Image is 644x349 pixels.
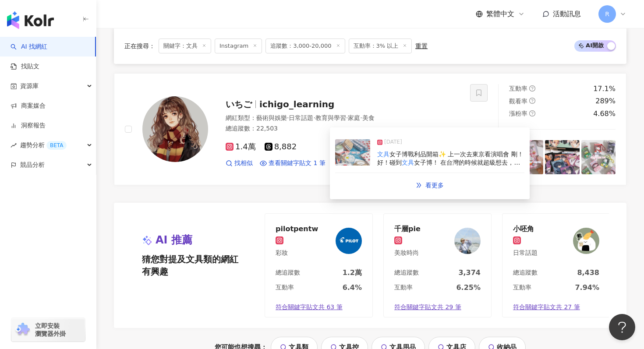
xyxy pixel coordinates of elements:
span: 猜您對提及文具類的網紅有興趣 [142,253,244,278]
img: logo [7,11,54,29]
span: 女子博！ 在台灣的時候就超級想去，立馬上網訂票ദ്ദി𐔌՞⸝⸝≍ ·̫ ≍⸝⸝՞𐦯 [377,159,520,175]
span: 1.4萬 [226,142,256,152]
span: 關鍵字：文具 [159,39,211,53]
div: 互動率 [513,283,531,292]
a: 找相似 [226,159,253,168]
span: R [605,9,609,19]
div: 289% [595,96,616,106]
span: rise [11,142,17,148]
div: 互動率 [276,283,294,292]
a: 千層pie美妝時尚KOL Avatar總追蹤數3,374互動率6.25%符合關鍵字貼文共 29 筆 [383,213,492,317]
div: 總追蹤數 ： 22,503 [226,124,460,133]
div: 互動率 [394,283,413,292]
span: question-circle [529,98,535,104]
span: いちご [226,99,252,109]
img: post-image [335,139,370,166]
img: KOL Avatar [336,228,362,254]
div: 日常話題 [513,249,538,257]
span: 美食 [362,114,375,121]
span: 8,882 [265,142,297,152]
span: 互動率：3% 以上 [349,39,412,53]
span: 找相似 [234,159,253,168]
div: pilotpentw [276,224,318,233]
a: chrome extension立即安裝 瀏覽器外掛 [11,318,85,342]
div: 總追蹤數 [513,268,538,277]
div: 網紅類型 ： [226,114,460,123]
a: pilotpentw彩妝KOL Avatar總追蹤數1.2萬互動率6.4%符合關鍵字貼文共 63 筆 [265,213,373,317]
span: 符合關鍵字貼文共 63 筆 [276,303,343,312]
span: 活動訊息 [553,10,581,18]
span: 趨勢分析 [20,135,67,155]
span: 繁體中文 [486,9,514,19]
span: 觀看率 [509,98,527,105]
div: 7.94% [575,283,599,293]
span: · [313,114,315,121]
img: post-image [581,140,616,174]
span: question-circle [529,85,535,92]
div: 3,374 [458,268,481,278]
span: question-circle [529,110,535,116]
img: KOL Avatar [142,96,208,162]
img: KOL Avatar [454,228,481,254]
div: 小呸角 [513,224,538,233]
span: ichigo_learning [259,99,334,109]
a: 符合關鍵字貼文共 29 筆 [384,298,491,317]
a: searchAI 找網紅 [11,42,47,51]
iframe: Help Scout Beacon - Open [609,314,635,340]
span: 追蹤數：3,000-20,000 [265,39,345,53]
span: 教育與學習 [315,114,346,121]
a: 商案媒合 [11,102,46,110]
div: 4.68% [593,109,616,119]
div: 美妝時尚 [394,249,421,257]
span: 正在搜尋 ： [124,42,155,49]
a: 查看關鍵字貼文 1 筆 [260,159,326,168]
span: 互動率 [509,85,527,92]
a: KOL Avatarいちごichigo_learning網紅類型：藝術與娛樂·日常話題·教育與學習·家庭·美食總追蹤數：22,5031.4萬8,882找相似查看關鍵字貼文 1 筆互動率ques... [114,73,626,186]
span: Instagram [215,39,262,53]
img: post-image [545,140,579,174]
span: 競品分析 [20,155,45,175]
mark: 文具 [377,151,389,158]
span: 查看關鍵字貼文 1 筆 [269,159,326,168]
a: double-right看更多 [407,176,453,194]
a: 符合關鍵字貼文共 63 筆 [265,298,372,317]
span: 女子博戰利品開箱✨ 上一次去東京看演唱會 剛！好！碰到 [377,151,524,166]
div: 6.4% [343,283,362,293]
a: 小呸角日常話題KOL Avatar總追蹤數8,438互動率7.94%符合關鍵字貼文共 27 筆 [502,213,610,317]
div: 1.2萬 [343,268,362,278]
span: 符合關鍵字貼文共 29 筆 [394,303,461,312]
span: 看更多 [425,182,444,189]
span: · [360,114,362,121]
span: 日常話題 [289,114,313,121]
img: chrome extension [14,323,31,337]
span: 資源庫 [20,76,39,96]
span: 漲粉率 [509,110,527,117]
mark: 文具 [402,159,414,166]
span: 符合關鍵字貼文共 27 筆 [513,303,580,312]
span: double-right [416,182,422,188]
div: 總追蹤數 [394,268,419,277]
div: 千層pie [394,224,421,233]
span: AI 推薦 [156,233,192,248]
a: 符合關鍵字貼文共 27 筆 [502,298,610,317]
span: [DATE] [384,138,402,147]
div: BETA [46,141,67,150]
div: 6.25% [456,283,481,293]
a: 找貼文 [11,62,39,71]
img: KOL Avatar [573,228,599,254]
span: 立即安裝 瀏覽器外掛 [35,322,66,338]
div: 17.1% [593,84,616,94]
span: 藝術與娛樂 [256,114,287,121]
span: 家庭 [348,114,360,121]
a: 洞察報告 [11,121,46,130]
span: · [346,114,348,121]
div: 8,438 [577,268,599,278]
div: 重置 [415,42,428,49]
span: · [287,114,289,121]
div: 彩妝 [276,249,318,257]
div: 總追蹤數 [276,268,300,277]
